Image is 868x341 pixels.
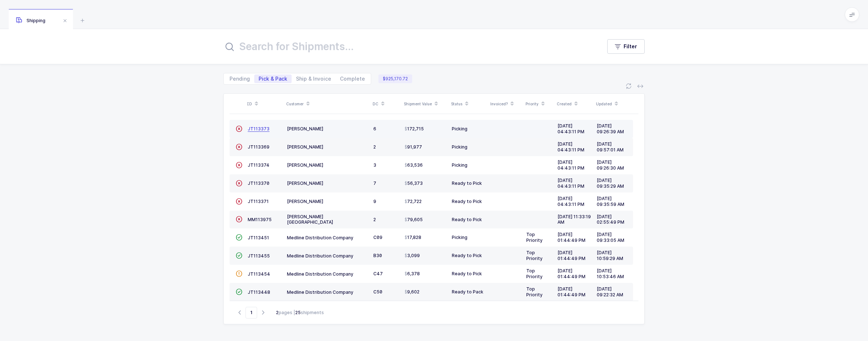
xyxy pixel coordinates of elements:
[557,159,584,171] span: [DATE] 04:43:11 PM
[373,217,376,222] span: 2
[557,141,584,153] span: [DATE] 04:43:11 PM
[373,235,382,240] span: C09
[597,123,624,134] span: [DATE] 09:26:39 AM
[597,268,624,279] span: [DATE] 10:53:46 AM
[405,253,420,259] span: 3,099
[373,253,382,258] span: B30
[373,144,376,150] span: 2
[405,199,422,204] span: 72,722
[276,309,324,316] div: pages | shipments
[526,250,543,261] span: Top Priority
[236,271,242,276] span: 
[248,235,269,240] span: JT113451
[248,289,270,295] span: JT113448
[405,289,419,295] span: 9,602
[236,126,242,131] span: 
[405,126,424,132] span: 172,715
[236,235,242,240] span: 
[287,162,323,168] span: [PERSON_NAME]
[557,250,585,261] span: [DATE] 01:44:49 PM
[452,199,482,204] span: Ready to Pick
[286,98,368,110] div: Customer
[373,98,399,110] div: DC
[405,180,423,186] span: 56,373
[452,271,482,276] span: Ready to Pick
[236,289,242,295] span: 
[526,268,543,279] span: Top Priority
[248,126,269,131] span: JT113373
[248,144,269,150] span: JT113369
[526,232,543,243] span: Top Priority
[404,98,447,110] div: Shipment Value
[452,253,482,258] span: Ready to Pick
[405,271,420,277] span: 6,378
[236,180,242,186] span: 
[557,232,585,243] span: [DATE] 01:44:49 PM
[378,74,412,83] span: $925,170.72
[248,271,270,277] span: JT113454
[597,286,623,297] span: [DATE] 09:22:32 AM
[373,271,383,276] span: C47
[287,253,353,259] span: Medline Distribution Company
[597,232,624,243] span: [DATE] 09:33:05 AM
[607,39,645,54] button: Filter
[452,162,467,168] span: Picking
[236,199,242,204] span: 
[405,162,423,168] span: 63,536
[557,123,584,134] span: [DATE] 04:43:11 PM
[452,180,482,186] span: Ready to Pick
[247,98,282,110] div: ID
[624,43,637,50] span: Filter
[248,180,269,186] span: JT113370
[557,214,591,225] span: [DATE] 11:33:19 AM
[373,162,376,168] span: 3
[287,126,323,131] span: [PERSON_NAME]
[248,162,269,168] span: JT113374
[287,144,323,150] span: [PERSON_NAME]
[526,98,552,110] div: Priority
[373,126,376,131] span: 6
[236,253,242,258] span: 
[236,162,242,168] span: 
[490,98,521,110] div: Invoiced?
[236,144,242,150] span: 
[287,214,333,225] span: [PERSON_NAME] [GEOGRAPHIC_DATA]
[287,235,353,240] span: Medline Distribution Company
[373,199,376,204] span: 9
[16,18,45,23] span: Shipping
[287,180,323,186] span: [PERSON_NAME]
[373,180,376,186] span: 7
[223,38,593,55] input: Search for Shipments...
[276,310,279,315] b: 2
[557,196,584,207] span: [DATE] 04:43:11 PM
[340,76,365,81] span: Complete
[246,307,257,318] span: Go to
[557,286,585,297] span: [DATE] 01:44:49 PM
[248,253,270,259] span: JT113455
[596,98,631,110] div: Updated
[597,178,624,189] span: [DATE] 09:35:29 AM
[557,178,584,189] span: [DATE] 04:43:11 PM
[236,216,242,222] span: 
[248,217,272,222] span: MM113975
[452,144,467,150] span: Picking
[597,214,624,225] span: [DATE] 02:55:49 PM
[597,196,624,207] span: [DATE] 09:35:59 AM
[405,144,422,150] span: 91,977
[287,199,323,204] span: [PERSON_NAME]
[230,76,250,81] span: Pending
[526,286,543,297] span: Top Priority
[452,126,467,131] span: Picking
[296,76,331,81] span: Ship & Invoice
[295,310,301,315] b: 25
[597,159,624,171] span: [DATE] 09:26:30 AM
[287,271,353,277] span: Medline Distribution Company
[259,76,287,81] span: Pick & Pack
[557,268,585,279] span: [DATE] 01:44:49 PM
[405,217,423,223] span: 79,605
[451,98,486,110] div: Status
[597,141,624,153] span: [DATE] 09:57:01 AM
[373,289,382,295] span: C50
[452,235,467,240] span: Picking
[452,217,482,222] span: Ready to Pick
